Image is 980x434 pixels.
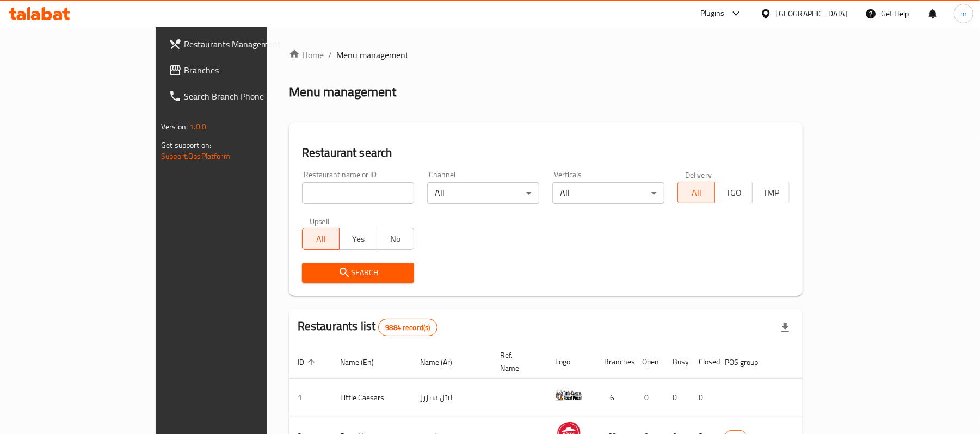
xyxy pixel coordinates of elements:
span: 9884 record(s) [379,323,436,333]
div: Plugins [700,7,724,20]
a: Search Branch Phone [160,83,319,109]
div: Export file [772,314,798,340]
th: Open [633,345,664,379]
button: TGO [714,182,752,203]
img: Little Caesars [555,382,582,409]
td: 0 [633,379,664,417]
span: TGO [719,185,748,201]
td: 6 [595,379,633,417]
td: 0 [664,379,690,417]
div: All [427,182,539,204]
td: 0 [690,379,716,417]
li: / [328,48,332,61]
div: All [552,182,664,204]
span: Get support on: [161,138,211,152]
th: Branches [595,345,633,379]
th: Closed [690,345,716,379]
span: All [682,185,711,201]
span: 1.0.0 [189,120,206,134]
th: Logo [546,345,595,379]
button: All [302,228,340,250]
h2: Restaurants list [298,318,437,336]
span: Name (En) [340,356,388,369]
span: POS group [725,356,772,369]
span: Yes [344,231,372,247]
button: All [677,182,715,203]
button: Search [302,263,414,283]
span: Restaurants Management [184,38,311,51]
span: Search [311,266,405,280]
h2: Restaurant search [302,145,790,161]
a: Support.OpsPlatform [161,149,230,163]
span: Search Branch Phone [184,90,311,103]
button: Yes [339,228,377,250]
th: Busy [664,345,690,379]
a: Restaurants Management [160,31,319,57]
div: [GEOGRAPHIC_DATA] [776,8,848,20]
nav: breadcrumb [289,48,803,61]
button: TMP [752,182,790,203]
h2: Menu management [289,83,396,101]
span: Name (Ar) [420,356,466,369]
td: Little Caesars [331,379,411,417]
span: TMP [757,185,785,201]
span: No [381,231,410,247]
label: Delivery [685,171,712,178]
span: All [307,231,335,247]
div: Total records count [378,319,437,336]
span: Menu management [336,48,409,61]
span: Branches [184,64,311,77]
a: Branches [160,57,319,83]
span: Ref. Name [500,349,533,375]
td: ليتل سيزرز [411,379,491,417]
button: No [377,228,414,250]
label: Upsell [310,217,330,225]
input: Search for restaurant name or ID.. [302,182,414,204]
span: m [960,8,967,20]
span: Version: [161,120,188,134]
span: ID [298,356,318,369]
